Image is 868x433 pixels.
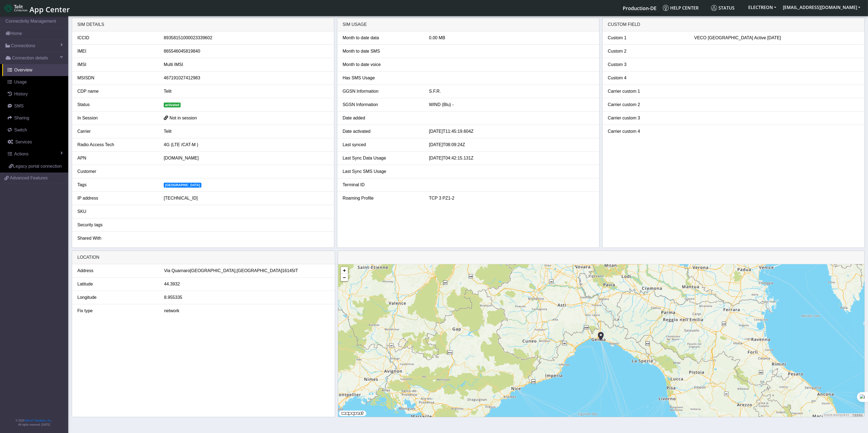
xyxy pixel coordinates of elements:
span: Connection details [12,55,48,61]
div: In Session [73,115,160,121]
div: Customer [73,168,160,175]
div: Fix type [73,308,160,314]
div: [TECHNICAL_ID] [160,195,332,202]
div: Carrier custom 2 [604,101,690,108]
a: Services [2,136,68,148]
div: IMEI [73,48,160,55]
span: Switch [14,128,27,132]
a: SMS [2,100,68,112]
div: Radio Access Tech [73,142,160,148]
button: ELECTREON [745,2,780,12]
span: Connections [11,43,35,49]
div: 865546045819840 [160,48,332,55]
div: LOCATION [72,251,335,264]
span: Advanced Features [10,175,48,181]
div: CDP name [73,88,160,95]
a: Your current platform instance [622,2,656,13]
div: TCP 3 PZ1-2 [425,195,598,202]
div: Last Sync Data Usage [339,155,425,161]
span: SMS [14,104,24,108]
div: 467191027412983 [160,75,332,81]
div: ICCID [73,35,160,41]
span: Actions [14,152,28,156]
div: Telit [160,88,332,95]
div: Custom 4 [604,75,690,81]
div: Last Sync SMS Usage [339,168,425,175]
div: Month to date data [339,35,425,41]
div: Security tags [73,222,160,228]
span: [GEOGRAPHIC_DATA] [237,267,282,274]
div: Last synced [339,142,425,148]
div: MSISDN [73,75,160,81]
div: Carrier custom 1 [604,88,690,95]
a: Switch [2,124,68,136]
div: Status [73,101,160,108]
span: Services [15,140,32,144]
a: Overview [2,64,68,76]
span: Usage [14,80,27,84]
span: Via Quarnaro [164,267,190,274]
div: WIND (Blu) - [425,101,598,108]
div: Custom 3 [604,61,690,68]
span: activated [164,103,181,107]
div: 89358151000023339602 [160,35,332,41]
div: ©2025 MapQuest, | [822,413,864,417]
div: GGSN Information [339,88,425,95]
div: Address [73,267,160,274]
div: Month to date SMS [339,48,425,55]
a: App Center [4,2,69,14]
a: Telit IoT Solutions, Inc. [25,419,52,422]
a: Zoom out [341,274,348,281]
img: status.svg [711,5,717,11]
div: Longitude [73,294,160,301]
div: Has SMS Usage [339,75,425,81]
div: 44.3932 [160,281,333,287]
a: Usage [2,76,68,88]
span: Help center [663,5,699,11]
a: Status [709,2,745,13]
div: Carrier custom 4 [604,128,690,135]
span: Not in session [169,116,197,120]
div: [DOMAIN_NAME] [160,155,332,161]
button: [EMAIL_ADDRESS][DOMAIN_NAME] [780,2,864,12]
div: Tags [73,182,160,188]
span: Production-DE [623,5,657,11]
span: 16145 [282,267,294,274]
span: History [14,92,28,96]
div: 4G (LTE /CAT-M ) [160,142,332,148]
span: [GEOGRAPHIC_DATA] [164,183,201,188]
span: Overview [14,68,32,72]
img: logo-telit-cinterion-gw-new.png [4,4,27,13]
div: [DATE]T08:09:24Z [425,142,598,148]
div: Carrier custom 3 [604,115,690,121]
div: SIM details [72,18,334,31]
div: Date added [339,115,425,121]
a: History [2,88,68,100]
a: Actions [2,148,68,160]
div: IP address [73,195,160,202]
span: IT [294,267,298,274]
div: Multi IMSI [160,61,332,68]
div: Custom field [602,18,864,31]
div: [DATE]T04:42:15.131Z [425,155,598,161]
div: VECO [GEOGRAPHIC_DATA] Active [DATE] [690,35,863,41]
div: Custom 1 [604,35,690,41]
div: SIM usage [337,18,599,31]
div: Carrier [73,128,160,135]
a: Sharing [2,112,68,124]
div: Telit [160,128,332,135]
a: Zoom in [341,267,348,274]
div: SGSN Information [339,101,425,108]
a: Help center [661,2,709,13]
div: Month to date voice [339,61,425,68]
div: network [160,308,333,314]
div: Shared With [73,235,160,242]
div: SKU [73,208,160,215]
div: S.F.R. [425,88,598,95]
div: Custom 2 [604,48,690,55]
div: APN [73,155,160,161]
div: Latitude [73,281,160,287]
span: Status [711,5,735,11]
div: [DATE]T11:45:19.604Z [425,128,598,135]
span: App Center [29,4,70,14]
